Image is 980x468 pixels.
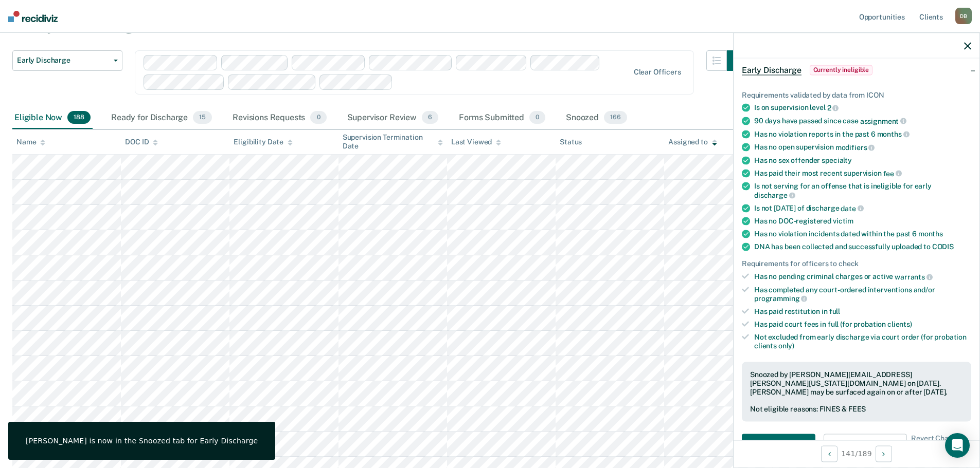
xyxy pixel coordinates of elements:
[754,169,971,178] div: Has paid their most recent supervision
[16,138,45,146] div: Name
[604,111,627,124] span: 166
[911,434,965,455] span: Revert Changes
[754,272,971,282] div: Has no pending criminal charges or active
[821,445,838,462] button: Previous Opportunity
[918,230,943,238] span: months
[841,204,863,212] span: date
[754,242,971,251] div: DNA has been collected and successfully uploaded to
[824,434,907,455] button: Update Eligibility
[829,307,840,315] span: full
[883,169,902,177] span: fee
[827,104,839,112] span: 2
[230,107,328,129] div: Revisions Requests
[67,111,91,124] span: 188
[754,156,971,164] div: Has no sex offender
[529,111,545,124] span: 0
[778,341,794,349] span: only)
[742,90,971,99] div: Requirements validated by data from ICON
[754,230,971,238] div: Has no violation incidents dated within the past 6
[877,130,910,138] span: months
[754,307,971,316] div: Has paid restitution in
[422,111,438,124] span: 6
[860,117,906,125] span: assignment
[945,433,970,458] div: Open Intercom Messenger
[835,143,875,151] span: modifiers
[193,111,212,124] span: 15
[668,138,717,146] div: Assigned to
[310,111,326,124] span: 0
[343,133,443,151] div: Supervision Termination Date
[833,217,853,225] span: victim
[742,434,819,455] a: Navigate to form link
[457,107,547,129] div: Forms Submitted
[12,107,93,129] div: Eligible Now
[887,320,912,328] span: clients)
[754,116,971,125] div: 90 days have passed since case
[754,191,795,199] span: discharge
[234,138,293,146] div: Eligibility Date
[8,11,58,22] img: Recidiviz
[26,436,258,445] div: [PERSON_NAME] is now in the Snoozed tab for Early Discharge
[125,138,158,146] div: DOC ID
[345,107,441,129] div: Supervisor Review
[560,138,582,146] div: Status
[932,242,954,251] span: CODIS
[754,285,971,303] div: Has completed any court-ordered interventions and/or
[17,56,110,65] span: Early Discharge
[634,68,681,77] div: Clear officers
[109,107,214,129] div: Ready for Discharge
[754,103,971,113] div: Is on supervision level
[754,129,971,139] div: Has no violation reports in the past 6
[750,405,963,414] div: Not eligible reasons: FINES & FEES
[742,434,815,455] button: Navigate to form
[754,332,971,350] div: Not excluded from early discharge via court order (for probation clients
[742,259,971,268] div: Requirements for officers to check
[754,320,971,328] div: Has paid court fees in full (for probation
[750,370,963,396] div: Snoozed by [PERSON_NAME][EMAIL_ADDRESS][PERSON_NAME][US_STATE][DOMAIN_NAME] on [DATE]. [PERSON_NA...
[955,8,972,24] div: D B
[895,272,933,280] span: warrants
[734,440,979,467] div: 141 / 189
[734,53,979,86] div: Early DischargeCurrently ineligible
[876,445,892,462] button: Next Opportunity
[754,217,971,226] div: Has no DOC-registered
[810,65,873,75] span: Currently ineligible
[564,107,629,129] div: Snoozed
[822,156,852,164] span: specialty
[754,294,807,303] span: programming
[754,182,971,199] div: Is not serving for an offense that is ineligible for early
[451,138,501,146] div: Last Viewed
[754,203,971,213] div: Is not [DATE] of discharge
[742,65,801,75] span: Early Discharge
[754,143,971,152] div: Has no open supervision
